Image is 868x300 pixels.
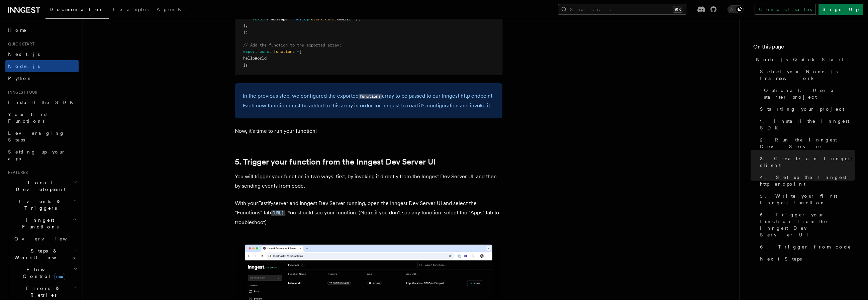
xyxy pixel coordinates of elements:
span: event [311,17,323,21]
a: Python [5,72,79,84]
code: [URL] [271,210,285,216]
span: = [297,49,299,54]
p: With your Fastify server and Inngest Dev Server running, open the Inngest Dev Server UI and selec... [235,199,502,227]
span: ); [243,30,248,34]
a: Select your Node.js framework [757,66,855,84]
span: Leveraging Steps [8,130,65,142]
a: Examples [109,2,153,18]
span: Local Development [5,179,73,193]
a: Home [5,24,79,36]
a: Setting up your app [5,146,79,165]
a: 4. Set up the Inngest http endpoint [757,171,855,190]
span: } [243,23,246,28]
span: const [260,49,271,54]
span: [ [299,49,302,54]
span: : [288,17,290,21]
span: .email [334,17,349,21]
span: Starting your project [760,106,844,112]
span: 3. Create an Inngest client [760,155,855,169]
button: Inngest Functions [5,214,79,233]
a: Install the SDK [5,96,79,108]
a: 5. Trigger your function from the Inngest Dev Server UI [757,209,855,241]
a: 3. Create an Inngest client [757,153,855,171]
a: Contact sales [755,4,816,15]
span: . [323,17,325,21]
a: 2. Run the Inngest Dev Server [757,134,855,153]
a: 6. Trigger from code [757,241,855,253]
span: Python [8,76,32,81]
span: `Hello [292,17,306,21]
button: Local Development [5,177,79,195]
a: Starting your project [757,103,855,115]
span: Optional: Use a starter project [764,87,855,100]
span: } [349,17,351,21]
kbd: ⌘K [673,6,682,13]
a: 5. Write your first Inngest function [757,190,855,209]
span: AgentKit [157,7,192,12]
span: Setting up your app [8,149,66,161]
span: Errors & Retries [12,285,73,298]
span: Next Steps [760,256,802,262]
span: 5. Trigger your function from the Inngest Dev Server UI [760,211,855,238]
span: Flow Control [12,266,74,280]
span: Inngest Functions [5,217,72,230]
span: Inngest tour [5,90,37,95]
span: 2. Run the Inngest Dev Server [760,136,855,150]
a: AgentKit [153,2,196,18]
button: Toggle dark mode [728,5,744,13]
span: !` [351,17,356,21]
span: Features [5,170,28,175]
span: Overview [14,236,83,241]
a: Your first Functions [5,108,79,127]
span: Quick start [5,41,34,47]
span: helloWorld [243,56,267,61]
p: Now, it's time to run your function! [235,126,502,136]
span: Steps & Workflows [12,247,75,261]
span: Documentation [50,7,105,12]
a: Sign Up [818,4,863,15]
span: Examples [113,7,149,12]
h4: On this page [753,43,855,54]
a: Leveraging Steps [5,127,79,146]
span: // Add the function to the exported array: [243,43,342,47]
span: Node.js [8,64,40,69]
span: Install the SDK [8,100,77,105]
span: Events & Triggers [5,198,73,211]
a: Next.js [5,48,79,60]
span: 6. Trigger from code [760,243,851,250]
span: Node.js Quick Start [756,56,844,63]
span: export [243,49,257,54]
a: 5. Trigger your function from the Inngest Dev Server UI [235,157,436,167]
a: Overview [12,233,79,245]
span: , [246,23,248,28]
span: new [54,273,65,280]
span: ${ [306,17,311,21]
span: 4. Set up the Inngest http endpoint [760,174,855,187]
span: return [253,17,267,21]
a: Optional: Use a starter project [761,84,855,103]
span: Select your Node.js framework [760,68,855,82]
span: ]; [243,62,248,67]
button: Flow Controlnew [12,264,79,282]
code: functions [359,94,382,99]
span: 5. Write your first Inngest function [760,193,855,206]
span: Next.js [8,52,40,57]
button: Search...⌘K [558,4,686,15]
span: { message [267,17,288,21]
span: Home [8,27,27,33]
a: 1. Install the Inngest SDK [757,115,855,134]
span: functions [274,49,295,54]
button: Steps & Workflows [12,245,79,264]
a: Documentation [45,2,109,19]
a: [URL] [271,209,285,216]
span: 1. Install the Inngest SDK [760,118,855,131]
a: Node.js Quick Start [753,54,855,66]
a: Next Steps [757,253,855,265]
a: Node.js [5,60,79,72]
p: In the previous step, we configured the exported array to be passed to our Inngest http endpoint.... [243,91,494,110]
span: }; [356,17,360,21]
p: You will trigger your function in two ways: first, by invoking it directly from the Inngest Dev S... [235,172,502,191]
button: Events & Triggers [5,195,79,214]
span: Your first Functions [8,112,48,124]
span: data [325,17,334,21]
